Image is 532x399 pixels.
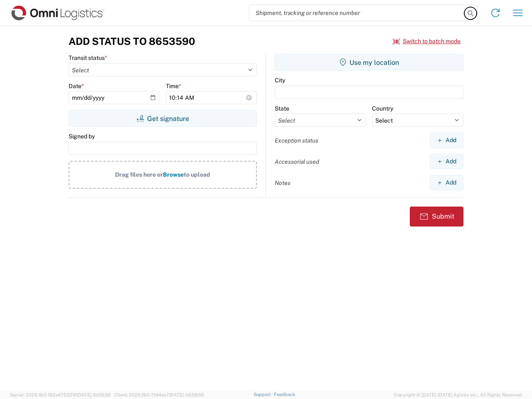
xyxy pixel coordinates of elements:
[69,133,95,140] label: Signed by
[275,179,291,187] label: Notes
[114,392,204,397] span: Client: 2025.19.0-7f44ea7
[275,54,463,71] button: Use my location
[275,76,285,84] label: City
[184,171,210,178] span: to upload
[69,54,107,62] label: Transit status
[254,392,274,397] a: Support
[169,392,204,397] span: [DATE] 09:58:55
[430,133,463,148] button: Add
[275,137,318,144] label: Exception status
[115,171,163,178] span: Drag files here or
[274,392,295,397] a: Feedback
[393,34,461,48] button: Switch to batch mode
[275,158,319,165] label: Accessorial used
[394,391,522,399] span: Copyright © [DATE]-[DATE] Agistix Inc., All Rights Reserved
[77,392,111,397] span: [DATE] 10:05:38
[372,105,393,112] label: Country
[69,110,257,127] button: Get signature
[249,5,465,21] input: Shipment, tracking or reference number
[275,105,289,112] label: State
[69,82,84,90] label: Date
[166,82,181,90] label: Time
[163,171,184,178] span: Browse
[430,154,463,169] button: Add
[10,392,111,397] span: Server: 2025.19.0-192a4753216
[410,207,463,227] button: Submit
[430,175,463,190] button: Add
[69,35,195,47] h3: Add Status to 8653590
